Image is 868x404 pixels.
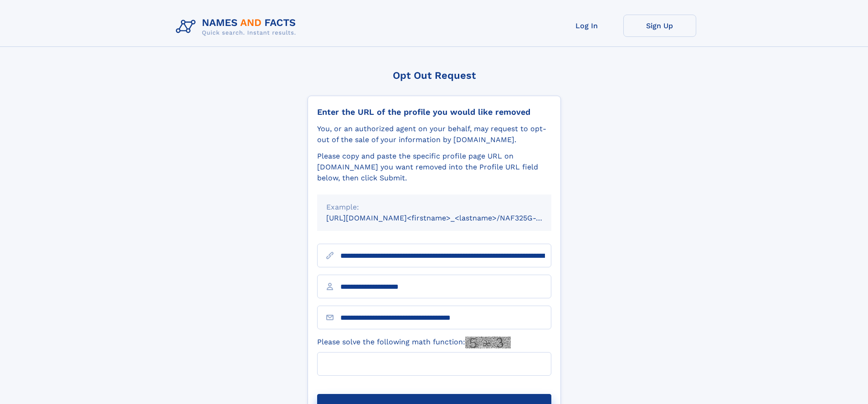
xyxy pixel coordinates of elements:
div: You, or an authorized agent on your behalf, may request to opt-out of the sale of your informatio... [317,123,551,145]
a: Log In [550,15,623,37]
a: Sign Up [623,15,696,37]
img: Logo Names and Facts [172,15,303,39]
label: Please solve the following math function: [317,337,511,348]
div: Example: [326,202,542,213]
div: Enter the URL of the profile you would like removed [317,107,551,117]
div: Please copy and paste the specific profile page URL on [DOMAIN_NAME] you want removed into the Pr... [317,151,551,184]
small: [URL][DOMAIN_NAME]<firstname>_<lastname>/NAF325G-xxxxxxxx [326,214,569,222]
div: Opt Out Request [308,70,561,81]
